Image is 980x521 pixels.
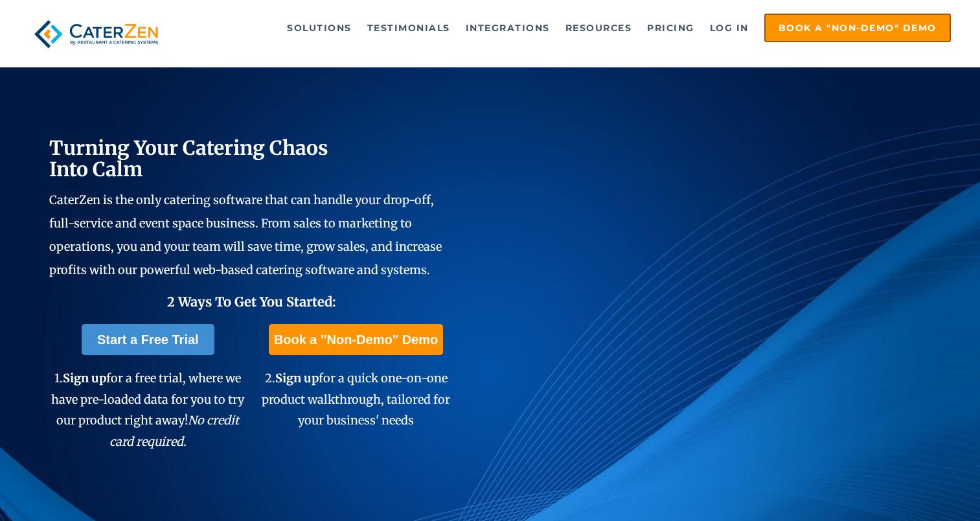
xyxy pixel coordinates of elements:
[275,371,319,386] span: Sign up
[167,294,336,310] span: 2 Ways To Get You Started:
[29,14,163,54] img: caterzen
[82,324,214,355] a: Start a Free Trial
[187,14,950,42] div: Navigation Menu
[641,15,701,41] a: Pricing
[51,371,244,448] span: 1. for a free trial, where we have pre-loaded data for you to try our product right away!
[361,15,457,41] a: Testimonials
[559,15,639,41] a: Resources
[764,14,951,42] a: Book a "Non-Demo" Demo
[269,324,443,355] a: Book a "Non-Demo" Demo
[459,15,556,41] a: Integrations
[280,15,358,41] a: Solutions
[63,371,106,386] span: Sign up
[109,413,240,448] em: No credit card required.
[49,135,328,181] span: Turning Your Catering Chaos Into Calm
[49,192,442,277] span: CaterZen is the only catering software that can handle your drop-off, full-service and event spac...
[262,371,450,428] span: 2. for a quick one-on-one product walkthrough, tailored for your business' needs
[703,15,755,41] a: Log in
[865,470,966,507] iframe: Help widget launcher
